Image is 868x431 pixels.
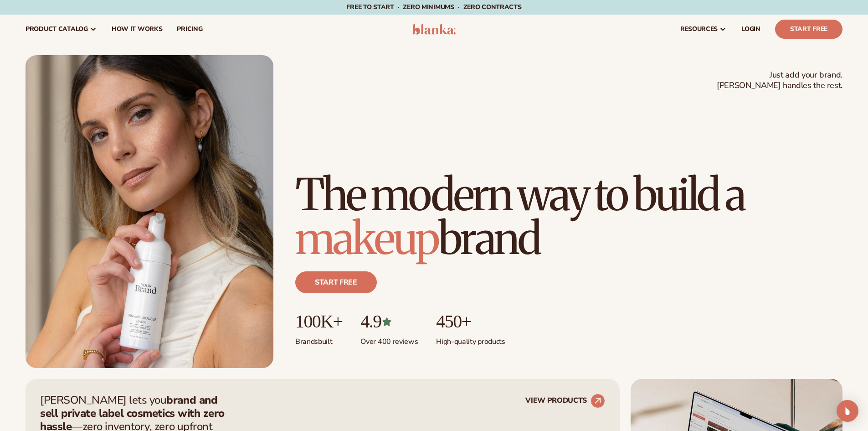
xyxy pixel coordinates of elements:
[104,15,170,44] a: How It Works
[436,312,505,332] p: 450+
[346,3,521,11] span: Free to start · ZERO minimums · ZERO contracts
[295,332,342,347] p: Brands built
[741,26,760,33] span: LOGIN
[169,15,210,44] a: pricing
[436,332,505,347] p: High-quality products
[360,312,418,332] p: 4.9
[295,271,377,293] a: Start free
[525,394,605,408] a: VIEW PRODUCTS
[360,332,418,347] p: Over 400 reviews
[26,26,88,33] span: product catalog
[673,15,734,44] a: resources
[717,70,842,91] span: Just add your brand. [PERSON_NAME] handles the rest.
[18,15,104,44] a: product catalog
[177,26,202,33] span: pricing
[295,211,438,266] span: makeup
[412,24,456,35] img: logo
[734,15,768,44] a: LOGIN
[26,55,273,368] img: Female holding tanning mousse.
[837,400,858,422] div: Open Intercom Messenger
[295,173,842,260] h1: The modern way to build a brand
[295,312,342,332] p: 100K+
[680,26,718,33] span: resources
[775,20,842,39] a: Start Free
[112,26,163,33] span: How It Works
